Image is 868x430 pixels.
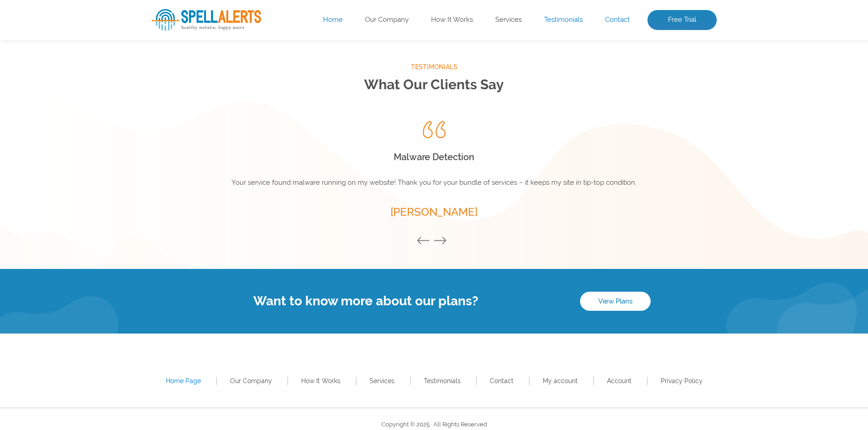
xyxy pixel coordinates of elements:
[431,15,473,25] a: How It Works
[495,15,522,25] a: Services
[152,78,477,107] p: Enter your website’s URL to see spelling mistakes, broken links and more
[661,377,703,384] a: Privacy Policy
[605,15,630,25] a: Contact
[152,147,233,170] button: Scan Website
[152,114,402,138] input: Enter Your URL
[647,10,717,30] a: Free Trial
[424,377,461,384] a: Testimonials
[416,236,435,246] button: Previous
[370,377,395,384] a: Services
[152,374,717,387] nav: Footer Primary Menu
[607,377,632,384] a: Account
[365,15,409,25] a: Our Company
[490,377,514,384] a: Contact
[152,37,477,69] h1: Website Analysis
[301,377,340,384] a: How It Works
[230,377,272,384] a: Our Company
[544,15,583,25] a: Testimonials
[493,52,675,61] img: Free Webiste Analysis
[152,37,209,69] span: Free
[152,9,261,31] img: SpellAlerts
[381,421,487,428] span: Copyright © 2025 · All Rights Reserved
[580,292,651,311] a: View Plans
[166,377,201,384] a: Home Page
[433,236,452,246] button: Next
[491,30,717,184] img: Free Webiste Analysis
[323,15,343,25] a: Home
[152,293,580,309] h4: Want to know more about our plans?
[543,377,578,384] a: My account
